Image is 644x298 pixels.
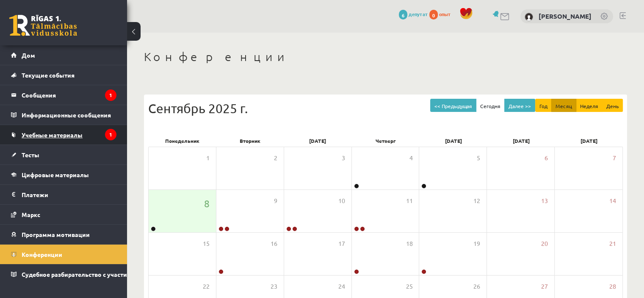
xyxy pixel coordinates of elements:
font: [DATE] [513,137,530,144]
font: Учебные материалы [22,131,83,139]
font: 6 [402,12,404,19]
font: Сегодня [480,103,500,109]
font: [DATE] [445,137,462,144]
font: 13 [541,197,548,204]
a: Судебное разбирательство с участием [PERSON_NAME] [11,265,116,284]
font: Платежи [22,191,48,198]
a: Рижская 1-я средняя школа заочного обучения [9,15,77,36]
font: Цифровые материалы [22,171,89,178]
font: 28 [609,282,616,290]
font: День [606,103,619,109]
font: 11 [406,197,412,204]
font: 5 [477,154,480,162]
font: 7 [613,154,616,162]
font: Конференции [144,50,289,64]
font: Понедельник [165,137,199,144]
a: Конференции [11,245,116,264]
button: Неделя [576,99,603,112]
font: Сообщения [22,91,56,99]
a: Учебные материалы [11,125,116,145]
font: 19 [473,240,480,247]
font: Информационные сообщения [22,111,111,119]
font: 4 [409,154,412,162]
font: 8 [204,197,210,209]
font: 10 [338,197,345,204]
font: 26 [473,282,480,290]
font: Дом [22,51,35,59]
a: Цифровые материалы [11,165,116,184]
font: 27 [541,282,548,290]
font: Маркс [22,211,40,218]
font: 0 [432,12,435,19]
font: 1 [206,154,210,162]
font: 14 [609,197,616,204]
button: Сегодня [476,99,505,112]
a: Тесты [11,145,116,164]
a: Дом [11,45,116,65]
font: Судебное разбирательство с участием [PERSON_NAME] [22,270,185,278]
button: Далее >> [504,99,535,112]
font: Программа мотивации [22,231,90,238]
a: Сообщения1 [11,85,116,105]
font: опыт [439,11,451,17]
a: Платежи [11,185,116,204]
button: День [602,99,623,112]
a: Маркс [11,205,116,224]
font: 1 [109,92,112,98]
font: 22 [203,282,210,290]
a: Программа мотивации [11,225,116,244]
font: << Предыдущая [434,103,472,109]
font: [DATE] [580,137,597,144]
a: 6 депутат [399,11,428,17]
font: 3 [342,154,345,162]
font: 15 [203,240,210,247]
font: 23 [271,282,277,290]
font: Тесты [22,151,39,159]
font: 17 [338,240,345,247]
font: Год [539,103,547,109]
font: Сентябрь 2025 г. [148,101,248,116]
button: << Предыдущая [430,99,476,112]
font: Вторник [240,137,260,144]
font: депутат [409,11,428,17]
a: [PERSON_NAME] [539,12,591,20]
font: 9 [274,197,277,204]
a: Текущие события [11,65,116,85]
font: 12 [473,197,480,204]
font: 1 [109,131,112,138]
font: 24 [338,282,345,290]
font: 16 [271,240,277,247]
font: [DATE] [309,137,326,144]
font: Текущие события [22,71,75,79]
font: 2 [274,154,277,162]
font: Четверг [376,137,395,144]
img: Руслан Игнатов [525,13,533,21]
button: Год [535,99,552,112]
a: 0 опыт [429,11,455,17]
font: 20 [541,240,548,247]
font: Месяц [556,103,572,109]
button: Месяц [551,99,576,112]
a: Информационные сообщения1 [11,105,116,125]
font: 25 [406,282,412,290]
font: 6 [544,154,548,162]
font: 21 [609,240,616,247]
font: Неделя [580,103,598,109]
font: Далее >> [509,103,531,109]
font: 18 [406,240,412,247]
font: Конференции [22,251,62,258]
